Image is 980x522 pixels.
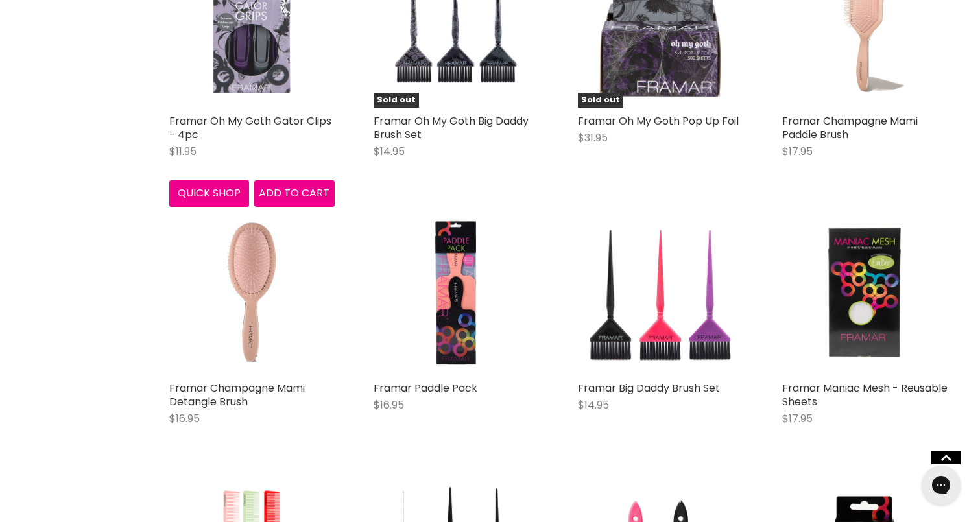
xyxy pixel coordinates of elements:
[169,209,335,375] img: Framar Champagne Mami Detangle Brush
[374,397,404,412] span: $16.95
[782,411,813,426] span: $17.95
[578,397,609,412] span: $14.95
[578,209,743,375] img: Framar Big Daddy Brush Set
[782,113,918,142] a: Framar Champagne Mami Paddle Brush
[169,144,197,159] span: $11.95
[169,180,250,206] button: Quick shop
[374,93,419,108] span: Sold out
[259,185,329,200] span: Add to cart
[169,381,305,409] a: Framar Champagne Mami Detangle Brush
[915,461,967,509] iframe: Gorgias live chat messenger
[578,93,623,108] span: Sold out
[374,209,539,375] img: Framar Paddle Pack
[782,144,813,159] span: $17.95
[578,130,608,145] span: $31.95
[374,381,477,396] a: Framar Paddle Pack
[782,209,948,375] img: Framar Maniac Mesh - Reusable Sheets
[374,144,405,159] span: $14.95
[169,113,331,142] a: Framar Oh My Goth Gator Clips - 4pc
[169,411,200,426] span: $16.95
[578,113,739,128] a: Framar Oh My Goth Pop Up Foil
[578,381,720,396] a: Framar Big Daddy Brush Set
[374,113,529,142] a: Framar Oh My Goth Big Daddy Brush Set
[782,381,948,409] a: Framar Maniac Mesh - Reusable Sheets
[254,180,335,206] button: Add to cart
